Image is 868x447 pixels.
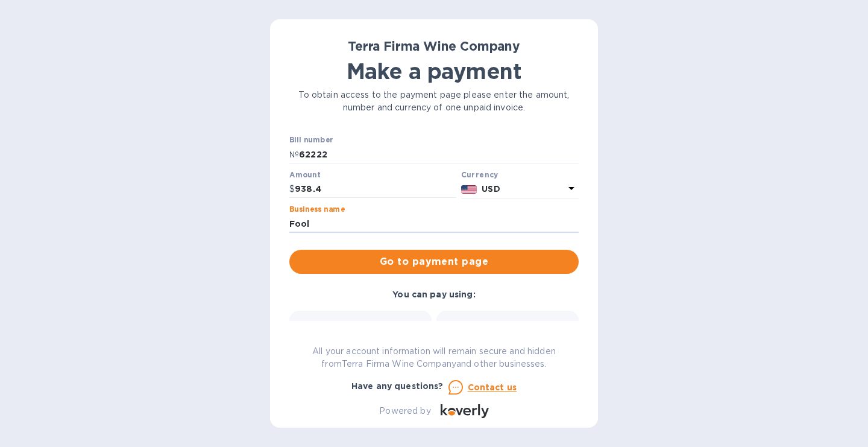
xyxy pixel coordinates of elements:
[482,184,500,194] b: USD
[289,215,579,233] input: Enter business name
[351,381,444,391] b: Have any questions?
[289,171,320,179] label: Amount
[392,290,475,299] b: You can pay using:
[461,170,498,179] b: Currency
[289,206,345,214] label: Business name
[289,59,579,84] h1: Make a payment
[295,180,456,198] input: 0.00
[289,345,579,370] p: All your account information will remain secure and hidden from Terra Firma Wine Company and othe...
[468,382,517,392] u: Contact us
[289,137,333,144] label: Bill number
[289,250,579,274] button: Go to payment page
[289,183,295,195] p: $
[461,185,477,194] img: USD
[299,145,579,163] input: Enter bill number
[379,405,430,417] p: Powered by
[299,255,569,269] span: Go to payment page
[289,148,299,161] p: №
[289,89,579,114] p: To obtain access to the payment page please enter the amount, number and currency of one unpaid i...
[348,39,520,54] b: Terra Firma Wine Company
